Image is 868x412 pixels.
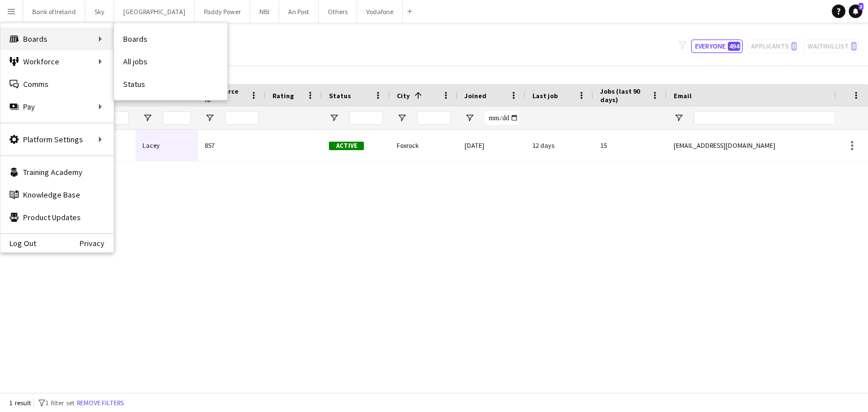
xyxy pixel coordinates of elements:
a: Knowledge Base [1,183,114,206]
a: All jobs [114,50,227,73]
input: First Name Filter Input [101,111,129,125]
a: Status [114,73,227,95]
div: Pay [1,95,114,118]
span: Email [674,91,692,100]
span: Active [329,142,364,150]
button: NBI [250,1,279,23]
div: 12 days [526,130,593,161]
span: Rating [272,91,294,100]
span: Jobs (last 90 days) [600,87,646,104]
span: City [397,91,410,100]
input: City Filter Input [417,111,451,125]
input: Status Filter Input [349,111,383,125]
a: 3 [849,5,862,18]
button: Sky [85,1,114,23]
span: 494 [728,42,740,51]
span: Last job [532,91,558,100]
div: Workforce [1,50,114,73]
a: Product Updates [1,206,114,229]
a: Comms [1,73,114,95]
button: Paddy Power [195,1,250,23]
button: Open Filter Menu [465,113,475,123]
button: [GEOGRAPHIC_DATA] [114,1,195,23]
input: Workforce ID Filter Input [225,111,259,125]
button: Open Filter Menu [674,113,684,123]
span: 1 filter set [45,398,75,407]
button: Remove filters [75,397,126,409]
div: Platform Settings [1,128,114,151]
button: Open Filter Menu [329,113,339,123]
span: 3 [858,3,863,10]
button: Bank of Ireland [23,1,85,23]
a: Training Academy [1,161,114,183]
div: 15 [593,130,667,161]
a: Log Out [1,239,36,248]
div: 857 [198,130,266,161]
button: Others [319,1,357,23]
a: Privacy [80,239,114,248]
input: Joined Filter Input [485,111,519,125]
button: Open Filter Menu [397,113,407,123]
button: An Post [279,1,319,23]
button: Open Filter Menu [142,113,153,123]
button: Open Filter Menu [205,113,215,123]
button: Everyone494 [691,40,743,53]
a: Boards [114,28,227,50]
span: Status [329,91,351,100]
input: Last Name Filter Input [163,111,191,125]
span: Joined [465,91,487,100]
button: Vodafone [357,1,403,23]
div: [DATE] [458,130,526,161]
div: Foxrock [390,130,458,161]
div: Boards [1,28,114,50]
div: Lacey [136,130,198,161]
